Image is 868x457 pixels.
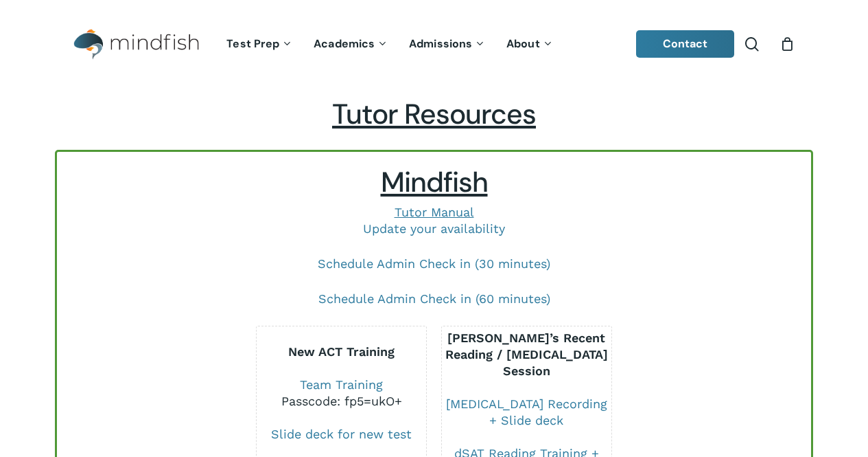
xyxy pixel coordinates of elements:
b: [PERSON_NAME]’s Recent Reading / [MEDICAL_DATA] Session [445,331,608,378]
a: Team Training [300,377,383,392]
header: Main Menu [55,19,813,70]
span: Mindfish [381,164,488,201]
a: Cart [779,36,795,52]
span: Contact [663,36,708,51]
a: Tutor Manual [395,205,474,219]
span: Tutor Resources [332,96,536,133]
a: Schedule Admin Check in (30 minutes) [318,256,550,271]
div: Passcode: fp5=ukO+ [257,393,425,410]
a: Academics [303,38,399,50]
nav: Main Menu [216,19,563,70]
span: About [506,36,540,51]
a: Test Prep [216,38,303,50]
a: Admissions [399,38,496,50]
a: Update your availability [363,221,505,236]
a: Contact [636,30,735,58]
a: Slide deck for new test [271,427,412,441]
a: Schedule Admin Check in (60 minutes) [318,291,550,306]
b: New ACT Training [288,344,395,359]
span: Admissions [409,36,472,51]
span: Academics [314,36,375,51]
span: Test Prep [226,36,279,51]
a: About [496,38,564,50]
a: [MEDICAL_DATA] Recording + Slide deck [446,397,607,427]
